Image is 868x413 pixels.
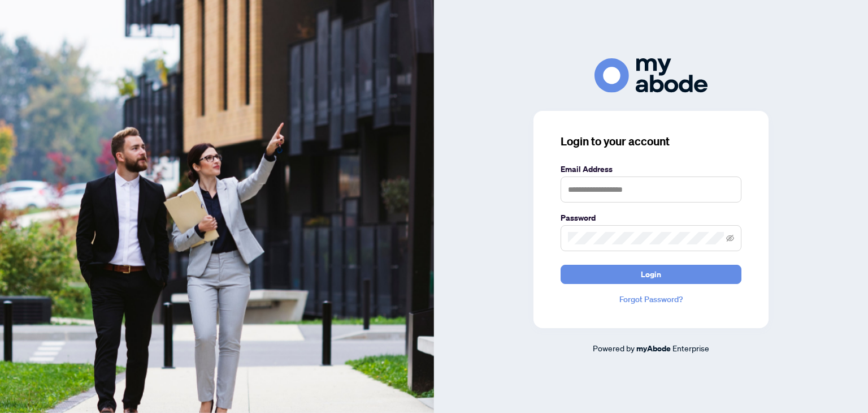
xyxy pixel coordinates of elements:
a: myAbode [636,342,671,355]
span: Enterprise [672,343,709,353]
span: eye-invisible [726,234,734,242]
span: Powered by [593,343,635,353]
img: ma-logo [594,58,708,93]
a: Forgot Password? [561,293,741,306]
button: Login [561,265,741,284]
label: Email Address [561,163,741,175]
h3: Login to your account [561,134,741,149]
span: Login [641,265,661,283]
label: Password [561,212,741,224]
